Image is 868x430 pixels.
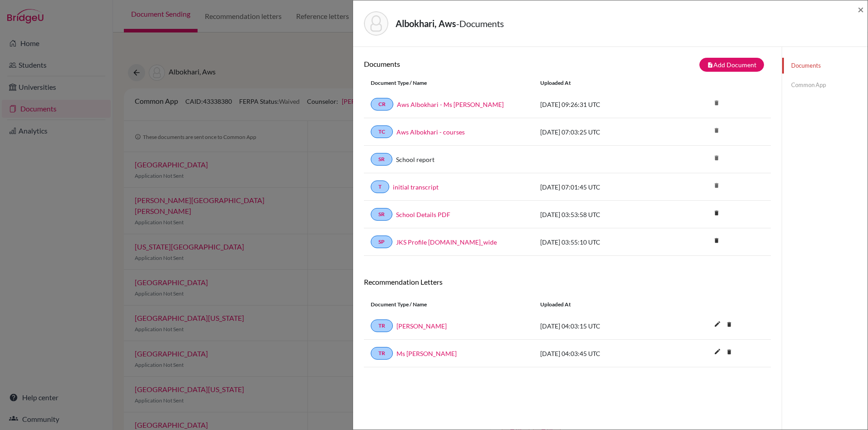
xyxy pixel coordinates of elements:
button: edit [710,318,725,332]
i: note_add [707,62,713,68]
span: - Documents [456,18,504,29]
a: TR [371,347,393,360]
span: × [858,3,864,16]
i: delete [710,96,723,110]
i: delete [710,151,723,165]
h6: Documents [364,60,567,68]
a: JKS Profile [DOMAIN_NAME]_wide [396,237,497,247]
a: TC [371,125,393,138]
a: T [371,180,389,193]
i: edit [710,344,725,359]
a: CR [371,98,393,111]
a: SR [371,208,392,221]
a: SR [371,153,392,166]
div: Document Type / Name [364,301,533,309]
a: initial transcript [393,182,439,192]
div: [DATE] 03:55:10 UTC [533,237,669,247]
a: Documents [782,58,868,74]
i: delete [710,124,723,137]
a: delete [722,319,736,331]
strong: Albokhari, Aws [396,18,456,29]
a: delete [710,208,723,220]
i: delete [710,234,723,247]
a: Common App [782,77,868,93]
i: edit [710,317,725,331]
div: [DATE] 03:53:58 UTC [533,210,669,219]
a: [PERSON_NAME] [396,321,447,331]
button: Close [858,4,864,15]
a: delete [722,347,736,359]
div: Uploaded at [533,301,669,309]
h6: Recommendation Letters [364,277,771,286]
div: Uploaded at [533,79,669,87]
a: School Details PDF [396,210,450,219]
i: delete [710,206,723,220]
button: note_addAdd Document [699,58,764,72]
i: delete [722,318,736,331]
span: [DATE] 04:03:15 UTC [540,322,600,330]
a: Ms [PERSON_NAME] [396,349,457,358]
div: [DATE] 07:03:25 UTC [533,127,669,137]
a: SP [371,236,392,248]
i: delete [710,179,723,192]
a: Aws Albokhari - Ms [PERSON_NAME] [397,100,504,109]
button: edit [710,346,725,359]
a: TR [371,319,393,332]
div: Document Type / Name [364,79,533,87]
div: [DATE] 07:01:45 UTC [533,182,669,192]
i: delete [722,345,736,359]
a: Aws Albokhari - courses [396,127,465,137]
a: delete [710,235,723,247]
div: [DATE] 09:26:31 UTC [533,100,669,109]
span: [DATE] 04:03:45 UTC [540,350,600,357]
a: School report [396,155,434,164]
